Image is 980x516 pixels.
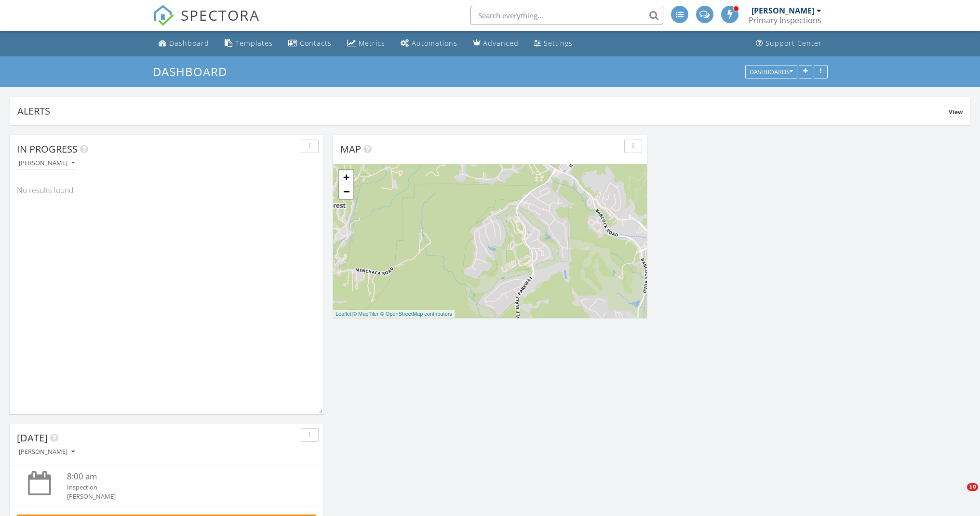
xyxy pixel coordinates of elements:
[67,471,292,483] div: 8:00 am
[359,39,385,48] div: Metrics
[339,184,353,199] a: Zoom out
[19,160,75,167] div: [PERSON_NAME]
[750,68,793,75] div: Dashboards
[752,6,814,15] div: [PERSON_NAME]
[469,35,523,52] a: Advanced
[949,108,963,116] span: View
[169,39,209,48] div: Dashboard
[530,35,577,52] a: Settings
[284,35,336,52] a: Contacts
[412,39,457,48] div: Automations
[17,157,77,170] button: [PERSON_NAME]
[544,39,573,48] div: Settings
[745,65,797,78] button: Dashboards
[17,431,48,444] span: [DATE]
[67,483,292,492] div: Inspection
[17,104,949,117] div: Alerts
[339,170,353,184] a: Zoom in
[17,142,78,155] span: In Progress
[300,39,332,48] div: Contacts
[752,35,826,52] a: Support Center
[153,64,235,79] a: Dashboard
[235,39,273,48] div: Templates
[397,35,461,52] a: Automations (Advanced)
[221,35,277,52] a: Templates
[470,6,663,25] input: Search everything...
[380,311,452,317] a: © OpenStreetMap contributors
[155,35,213,52] a: Dashboard
[10,177,323,203] div: No results found
[483,39,519,48] div: Advanced
[336,311,351,317] a: Leaflet
[765,39,822,48] div: Support Center
[340,142,361,155] span: Map
[967,483,978,491] span: 10
[181,5,260,25] span: SPECTORA
[17,446,77,459] button: [PERSON_NAME]
[353,311,379,317] a: © MapTiler
[67,492,292,501] div: [PERSON_NAME]
[153,5,174,26] img: The Best Home Inspection Software - Spectora
[343,35,389,52] a: Metrics
[19,449,75,455] div: [PERSON_NAME]
[153,13,260,33] a: SPECTORA
[333,310,455,318] div: |
[947,483,970,506] iframe: Intercom live chat
[749,15,821,25] div: Primary Inspections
